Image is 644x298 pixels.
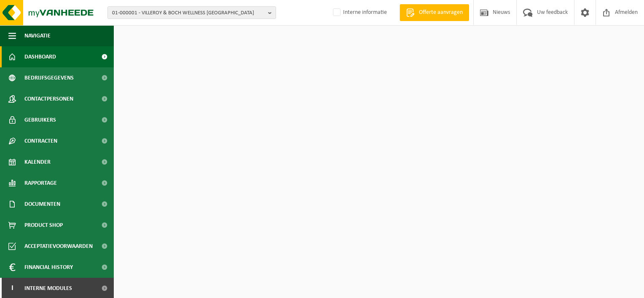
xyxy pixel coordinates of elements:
[112,7,265,19] span: 01-000001 - VILLEROY & BOCH WELLNESS [GEOGRAPHIC_DATA]
[417,8,465,17] span: Offerte aanvragen
[24,25,51,46] span: Navigatie
[24,257,73,278] span: Financial History
[24,236,93,257] span: Acceptatievoorwaarden
[24,109,56,130] span: Gebruikers
[24,152,51,173] span: Kalender
[107,6,276,19] button: 01-000001 - VILLEROY & BOCH WELLNESS [GEOGRAPHIC_DATA]
[24,46,56,67] span: Dashboard
[24,88,73,109] span: Contactpersonen
[24,130,57,152] span: Contracten
[400,4,469,21] a: Offerte aanvragen
[24,215,63,236] span: Product Shop
[24,194,60,215] span: Documenten
[331,6,387,19] label: Interne informatie
[24,173,57,194] span: Rapportage
[24,67,74,88] span: Bedrijfsgegevens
